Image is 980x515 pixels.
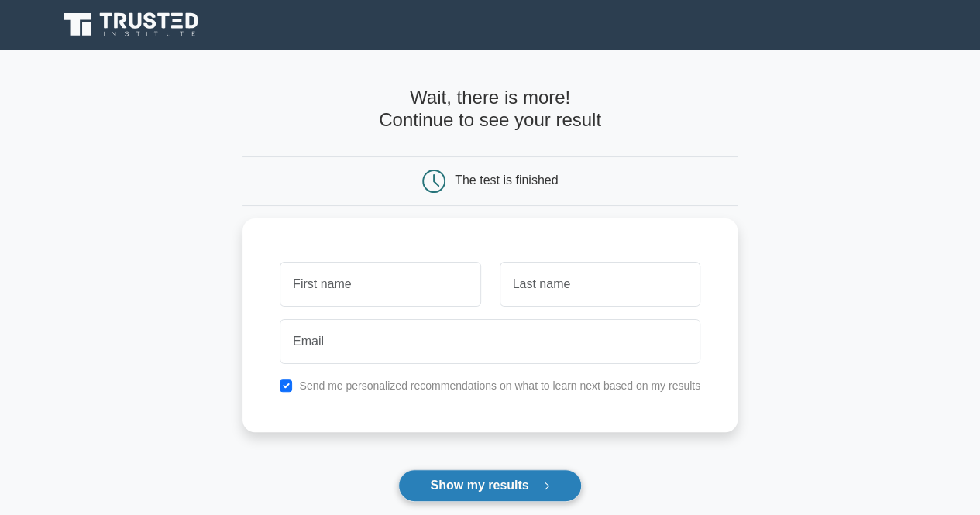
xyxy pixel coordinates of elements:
input: Email [280,319,700,364]
h4: Wait, there is more! Continue to see your result [242,87,738,132]
label: Send me personalized recommendations on what to learn next based on my results [299,379,700,392]
button: Show my results [398,469,581,502]
input: Last name [500,262,700,307]
input: First name [280,262,480,307]
div: The test is finished [455,173,558,187]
